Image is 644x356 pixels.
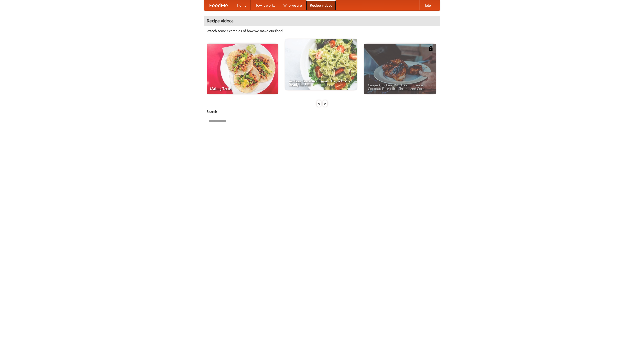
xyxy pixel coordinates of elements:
p: Watch some examples of how we make our food! [207,28,437,33]
a: Recipe videos [306,0,336,10]
a: Making Tacos [207,44,278,94]
span: An Easy, Summery Tomato Pasta That's Ready for Fall [289,79,353,86]
a: Home [233,0,251,10]
a: Who we are [279,0,306,10]
a: FoodMe [204,0,233,10]
a: An Easy, Summery Tomato Pasta That's Ready for Fall [285,39,357,90]
h5: Search [207,109,437,114]
a: How it works [251,0,279,10]
img: 483408.png [428,46,433,51]
div: « [317,100,321,107]
div: » [323,100,327,107]
a: Help [419,0,435,10]
span: Making Tacos [210,87,274,90]
h4: Recipe videos [204,16,440,26]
